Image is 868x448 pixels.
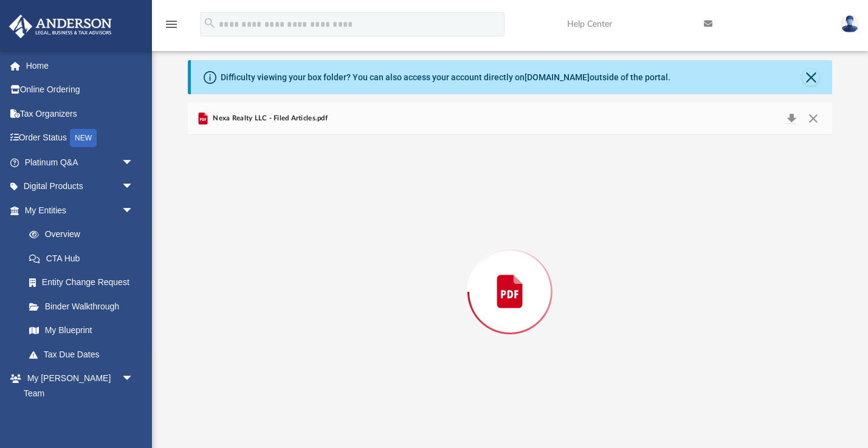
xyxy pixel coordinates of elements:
a: menu [164,23,179,32]
img: User Pic [841,15,859,33]
a: Online Ordering [9,78,152,102]
i: search [203,16,216,30]
button: Download [780,110,802,127]
a: Binder Walkthrough [17,294,152,319]
a: Overview [17,222,152,247]
a: Home [9,53,152,78]
span: arrow_drop_down [122,367,146,391]
a: Platinum Q&Aarrow_drop_down [9,150,152,174]
span: arrow_drop_down [122,150,146,175]
a: Tax Organizers [9,102,152,126]
a: [DOMAIN_NAME] [525,72,590,82]
a: Entity Change Request [17,271,152,295]
i: menu [164,17,179,32]
a: My Entitiesarrow_drop_down [9,198,152,222]
a: Digital Productsarrow_drop_down [9,174,152,199]
img: Anderson Advisors Platinum Portal [5,15,115,38]
div: Difficulty viewing your box folder? You can also access your account directly on outside of the p... [221,71,670,84]
button: Close [802,69,819,86]
a: My Blueprint [17,319,146,343]
a: My [PERSON_NAME] Teamarrow_drop_down [9,367,146,405]
button: Close [802,110,824,127]
span: arrow_drop_down [122,198,146,223]
a: CTA Hub [17,246,152,271]
span: Nexa Realty LLC - Filed Articles.pdf [210,113,328,124]
a: Order StatusNEW [9,126,152,151]
div: NEW [70,129,97,147]
span: arrow_drop_down [122,174,146,199]
a: Tax Due Dates [17,342,152,367]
